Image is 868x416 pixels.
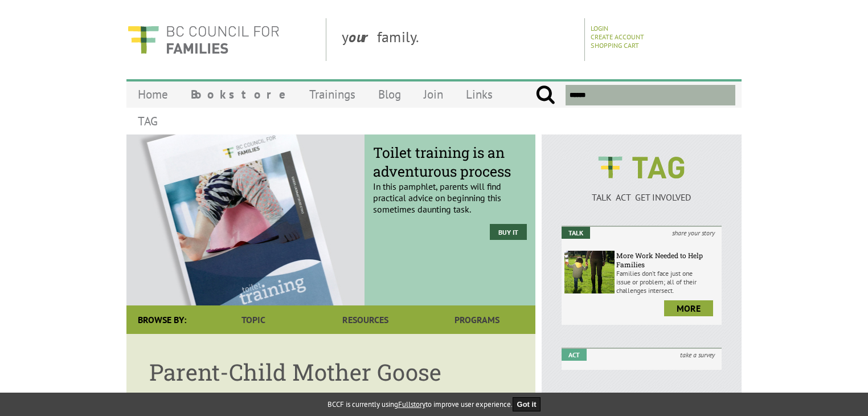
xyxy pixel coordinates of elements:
div: y family. [333,18,585,61]
a: Links [455,81,504,108]
img: BCCF's TAG Logo [590,146,693,189]
div: Browse By: [126,305,198,334]
a: Shopping Cart [591,41,639,50]
p: In this pamphlet, parents will find practical advice on beginning this sometimes daunting task. [373,152,527,215]
h1: Parent-Child Mother Goose [149,357,513,387]
a: TALK ACT GET INVOLVED [562,180,722,203]
i: share your story [665,227,722,239]
button: Got it [513,397,541,411]
a: Home [126,81,179,108]
a: TAG [126,108,169,134]
a: Join [412,81,455,108]
strong: our [349,27,377,46]
a: Topic [198,305,309,334]
a: Login [591,24,608,32]
a: Resources [309,305,421,334]
span: Toilet training is an adventurous process [373,143,527,181]
img: BC Council for FAMILIES [126,18,280,61]
a: Create Account [591,32,644,41]
a: Fullstory [398,399,425,409]
a: more [664,300,713,316]
i: take a survey [673,349,722,361]
a: Trainings [298,81,367,108]
input: Submit [535,85,555,105]
p: Families don’t face just one issue or problem; all of their challenges intersect. [616,269,719,295]
a: Buy it [490,224,527,240]
a: Blog [367,81,412,108]
p: TALK ACT GET INVOLVED [562,191,722,203]
a: Bookstore [179,81,298,108]
h6: More Work Needed to Help Families [616,251,719,269]
em: Talk [562,227,590,239]
em: Act [562,349,587,361]
a: Programs [421,305,533,334]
